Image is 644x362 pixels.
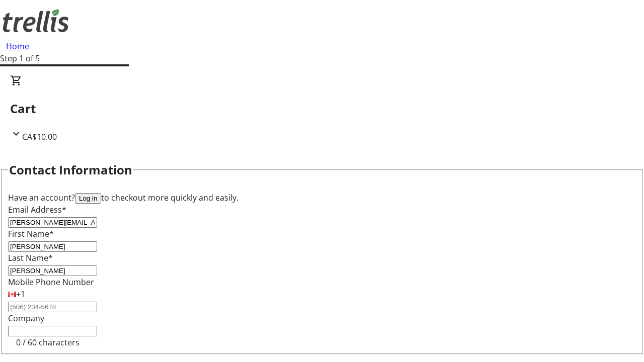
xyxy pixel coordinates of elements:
[8,277,94,288] label: Mobile Phone Number
[9,161,132,179] h2: Contact Information
[10,100,634,118] h2: Cart
[8,252,53,263] label: Last Name*
[8,228,54,239] label: First Name*
[8,313,44,324] label: Company
[16,337,79,348] tr-character-limit: 0 / 60 characters
[8,302,97,312] input: (506) 234-5678
[75,193,101,204] button: Log in
[22,131,57,142] span: CA$10.00
[8,204,66,215] label: Email Address*
[10,74,634,143] div: CartCA$10.00
[8,192,636,204] div: Have an account? to checkout more quickly and easily.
